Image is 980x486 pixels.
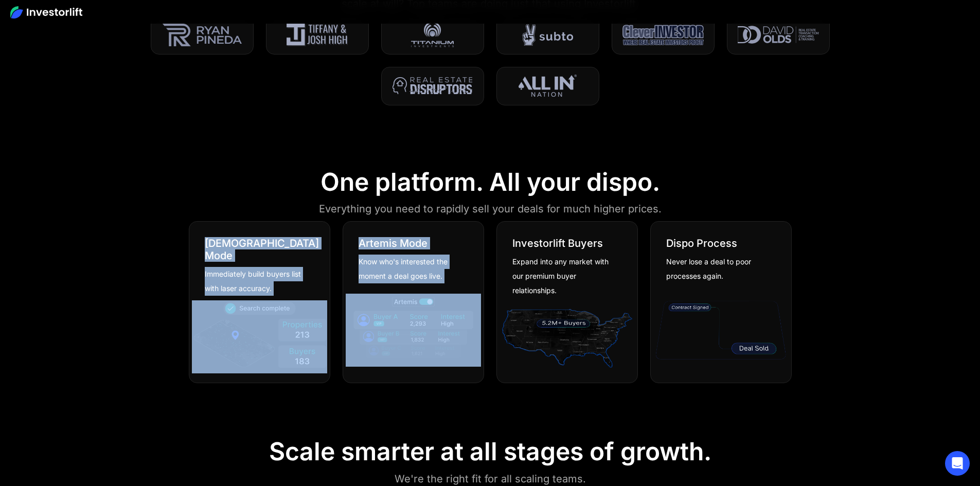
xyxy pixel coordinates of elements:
[666,237,737,249] div: Dispo Process
[512,237,603,249] div: Investorlift Buyers
[666,255,768,283] div: Never lose a deal to poor processes again.
[512,255,614,298] div: Expand into any market with our premium buyer relationships.
[359,237,427,249] div: Artemis Mode
[205,237,319,262] div: [DEMOGRAPHIC_DATA] Mode
[269,437,711,466] div: Scale smarter at all stages of growth.
[320,167,660,197] div: One platform. All your dispo.
[319,201,662,217] div: Everything you need to rapidly sell your deals for much higher prices.
[945,451,970,476] div: Open Intercom Messenger
[205,267,307,296] div: Immediately build buyers list with laser accuracy.
[359,255,460,283] div: Know who's interested the moment a deal goes live.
